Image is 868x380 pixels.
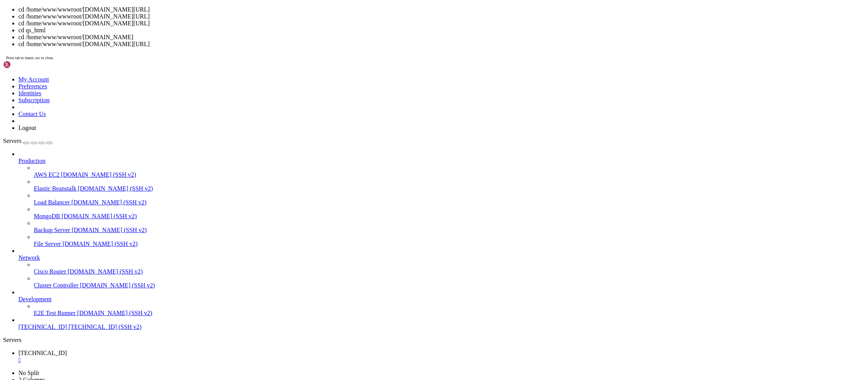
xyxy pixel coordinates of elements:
[18,324,67,330] span: [TECHNICAL_ID]
[34,282,78,289] span: Cluster Controller
[34,227,70,233] span: Backup Server
[34,220,865,234] li: Backup Server [DOMAIN_NAME] (SSH v2)
[3,147,768,153] x-row: ln -s /home/www/wwwroot/[DOMAIN_NAME][URL] tag
[18,20,865,27] li: cd /home/www/wwwroot/[DOMAIN_NAME][URL]
[3,62,768,68] x-row: ln -s /home/www/wwwroot/[DOMAIN_NAME][URL] tag
[18,158,45,164] span: Production
[3,251,768,258] x-row: Message from syslogd@104-250-130-146 at [DATE] 07:50:35 ...
[18,90,41,96] a: Identities
[34,213,865,220] a: MongoDB [DOMAIN_NAME] (SSH v2)
[3,114,768,121] x-row: [root@104-250-130-146 ~]# cd /home/www/wwwroot/[DOMAIN_NAME][URL]
[3,199,768,206] x-row: kernel:[Hardware Error]: Corrected error, no action required.
[3,238,768,245] x-row: kernel:[Hardware Error]: Error Addr: 0x000000073ba1be40
[18,370,39,376] a: No Split
[34,185,865,192] a: Elastic Beanstalk [DOMAIN_NAME] (SSH v2)
[3,61,47,68] img: Shellngn
[3,271,768,277] x-row: Message from syslogd@104-250-130-146 at [DATE] 07:50:35 ...
[34,268,66,275] span: Cisco Router
[18,357,865,363] a: 
[3,29,768,36] x-row: [root@104-250-130-146 ~]# cd /home/www/wwwroot/[DOMAIN_NAME][URL]
[3,219,768,225] x-row: kernel:[Hardware Error]: CPU:0 (17:31:0) MC18_STATUS[Over|CE|MiscV|AddrV|-|-|SyndV|CECC|-|-|-]: 0...
[6,56,54,60] span: Press tab to insert, esc to close.
[3,16,768,23] x-row: [root@104-250-130-146 qs_html]# cd\
[34,227,865,234] a: Backup Server [DOMAIN_NAME] (SSH v2)
[34,241,865,247] a: File Server [DOMAIN_NAME] (SSH v2)
[18,289,865,317] li: Development
[34,185,76,192] span: Elastic Beanstalk
[18,296,865,303] a: Development
[3,323,768,330] x-row: [root@104-250-130-146 ~]# cd
[3,88,768,95] x-row: ln -s /www/wwwroot/jieqi/files/article/txt qs_txt
[34,171,865,178] a: AWS EC2 [DOMAIN_NAME] (SSH v2)
[34,268,865,275] a: Cisco Router [DOMAIN_NAME] (SSH v2)
[3,173,768,179] x-row: ln -s /www/wwwroot/jieqi/files/article/txt qs_txt
[3,75,768,81] x-row: ln -s /home/www/wwwroot/[DOMAIN_NAME][URL] tag_id
[61,171,136,178] span: [DOMAIN_NAME] (SSH v2)
[3,337,865,343] div: Servers
[3,304,768,310] x-row: ^C
[18,34,865,41] li: cd /home/www/wwwroot/[DOMAIN_NAME]
[3,49,768,55] x-row: ln -s /home/www/wwwroot/[DOMAIN_NAME][URL] linju
[68,268,143,275] span: [DOMAIN_NAME] (SSH v2)
[71,199,147,206] span: [DOMAIN_NAME] (SSH v2)
[18,97,50,103] a: Subscription
[18,254,865,261] a: Network
[18,317,865,330] li: [TECHNICAL_ID] [TECHNICAL_ID] (SSH v2)
[34,192,865,206] li: Load Balancer [DOMAIN_NAME] (SSH v2)
[3,36,768,42] x-row: [root@104-250-130-146 qs_html]# ln -s /www/wwwroot/jieqi/files/article/image img
[78,185,153,192] span: [DOMAIN_NAME] (SSH v2)
[34,199,865,206] a: Load Balancer [DOMAIN_NAME] (SSH v2)
[3,108,768,114] x-row: >
[3,192,768,199] x-row: Message from syslogd@104-250-130-146 at [DATE] 07:50:35 ...
[34,234,865,247] li: File Server [DOMAIN_NAME] (SSH v2)
[3,101,768,108] x-row: [root@104-250-130-146 qs_html]# cd\
[34,213,60,219] span: MongoDB
[18,6,865,13] li: cd /home/www/wwwroot/[DOMAIN_NAME][URL]
[18,350,67,356] span: [TECHNICAL_ID]
[3,290,768,297] x-row: Message from syslogd@104-250-130-146 at [DATE] 07:50:35 ...
[3,277,768,284] x-row: kernel:[Hardware Error]: Unified Memory Controller Ext. Error Code: 0
[72,227,147,233] span: [DOMAIN_NAME] (SSH v2)
[18,350,865,363] a: 104.250.130.146
[34,178,865,192] li: Elastic Beanstalk [DOMAIN_NAME] (SSH v2)
[34,282,865,289] a: Cluster Controller [DOMAIN_NAME] (SSH v2)
[18,324,865,330] a: [TECHNICAL_ID] [TECHNICAL_ID] (SSH v2)
[3,10,768,16] x-row: ^C
[68,324,141,330] span: [TECHNICAL_ID] (SSH v2)
[34,310,76,316] span: E2E Test Runner
[3,160,768,166] x-row: ln -s /home/www/wwwroot/[DOMAIN_NAME][URL] tag_id
[3,186,768,192] x-row: [root@104-250-130-146 qs_html]#
[3,232,768,238] x-row: Message from syslogd@104-250-130-146 at [DATE] 07:50:35 ...
[97,323,100,330] div: (29, 49)
[77,310,152,316] span: [DOMAIN_NAME] (SSH v2)
[3,134,768,140] x-row: ln -s /home/www/wwwroot/[DOMAIN_NAME][URL] linju
[3,138,22,144] span: Servers
[3,258,768,264] x-row: kernel:[Hardware Error]: IPID: 0x0000009600150f00, Syndrome: 0xbd3f80000a800200
[34,241,61,247] span: File Server
[61,213,137,219] span: [DOMAIN_NAME] (SSH v2)
[34,261,865,275] li: Cisco Router [DOMAIN_NAME] (SSH v2)
[34,171,60,178] span: AWS EC2
[34,303,865,317] li: E2E Test Runner [DOMAIN_NAME] (SSH v2)
[18,83,47,90] a: Preferences
[80,282,155,289] span: [DOMAIN_NAME] (SSH v2)
[3,3,768,10] x-row: kernel:[Hardware Error]: cache level: L3/GEN, [GEOGRAPHIC_DATA]: GEN, mem-tx: RD
[18,111,46,117] a: Contact Us
[18,13,865,20] li: cd /home/www/wwwroot/[DOMAIN_NAME][URL]
[18,254,40,261] span: Network
[34,199,70,206] span: Load Balancer
[34,275,865,289] li: Cluster Controller [DOMAIN_NAME] (SSH v2)
[3,212,768,219] x-row: Message from syslogd@104-250-130-146 at [DATE] 07:50:35 ...
[18,76,49,83] a: My Account
[18,158,865,164] a: Production
[3,138,52,144] a: Servers
[3,23,768,29] x-row: >
[63,241,138,247] span: [DOMAIN_NAME] (SSH v2)
[18,296,51,302] span: Development
[34,206,865,220] li: MongoDB [DOMAIN_NAME] (SSH v2)
[3,121,768,127] x-row: [root@104-250-130-146 qs_html]# ln -s /www/wwwroot/jieqi/files/article/image img
[18,41,865,48] li: cd /home/www/wwwroot/[DOMAIN_NAME][URL]
[18,27,865,34] li: cd qs_html
[34,164,865,178] li: AWS EC2 [DOMAIN_NAME] (SSH v2)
